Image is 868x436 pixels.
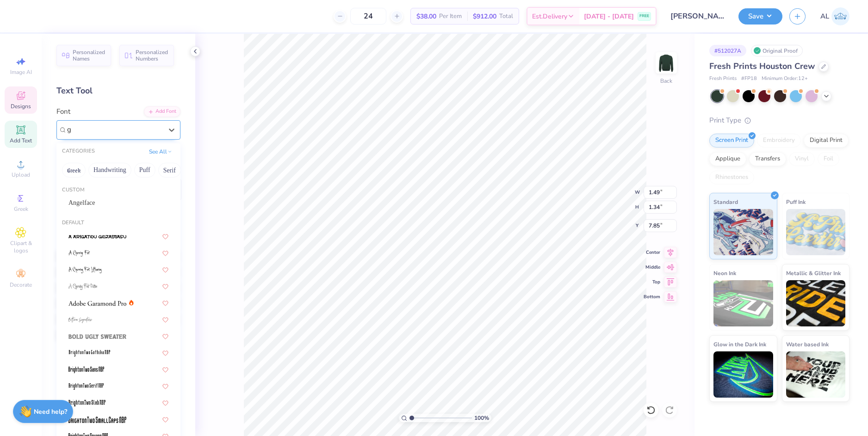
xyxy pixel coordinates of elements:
[56,85,180,97] div: Text Tool
[709,45,746,56] div: # 512027A
[709,115,849,126] div: Print Type
[831,7,849,25] img: Alyzza Lydia Mae Sobrino
[68,198,95,208] span: Angelface
[713,197,738,207] span: Standard
[639,13,649,19] span: FREE
[713,209,773,255] img: Standard
[657,54,676,72] img: Back
[709,171,754,184] div: Rhinestones
[751,45,803,56] div: Original Proof
[660,77,672,85] div: Back
[62,163,86,178] button: Greek
[68,267,102,273] img: A Charming Font Leftleaning
[532,12,567,21] span: Est. Delivery
[68,350,110,356] img: BrightonTwo Gothika NBP
[474,414,489,422] span: 100 %
[68,250,90,257] img: A Charming Font
[644,249,660,256] span: Center
[158,163,181,178] button: Serif
[68,283,97,290] img: A Charming Font Outline
[5,239,37,254] span: Clipart & logos
[10,137,32,144] span: Add Text
[499,12,513,21] span: Total
[749,152,786,166] div: Transfers
[713,268,736,278] span: Neon Ink
[473,12,496,21] span: $912.00
[68,367,104,373] img: BrightonTwo Sans NBP
[789,152,815,166] div: Vinyl
[786,209,846,255] img: Puff Ink
[786,268,841,278] span: Metallic & Glitter Ink
[34,407,67,416] strong: Need help?
[134,163,155,178] button: Puff
[146,147,175,156] button: See All
[62,147,95,155] div: CATEGORIES
[713,351,773,398] img: Glow in the Dark Ink
[820,7,849,25] a: AL
[709,75,737,83] span: Fresh Prints
[663,7,732,25] input: Untitled Design
[439,12,462,21] span: Per Item
[73,49,105,62] span: Personalized Names
[709,61,815,72] span: Fresh Prints Houston Crew
[584,12,634,21] span: [DATE] - [DATE]
[644,279,660,285] span: Top
[11,103,31,110] span: Designs
[786,351,846,398] img: Water based Ink
[738,8,782,25] button: Save
[762,75,808,83] span: Minimum Order: 12 +
[56,186,180,194] div: Custom
[786,197,806,207] span: Puff Ink
[709,152,746,166] div: Applique
[416,12,436,21] span: $38.00
[12,171,30,178] span: Upload
[68,400,105,406] img: BrightonTwo Slab NBP
[757,134,801,147] div: Embroidery
[713,339,766,349] span: Glow in the Dark Ink
[818,152,839,166] div: Foil
[10,281,32,289] span: Decorate
[56,219,180,227] div: Default
[350,8,386,25] input: – –
[56,106,70,117] label: Font
[741,75,757,83] span: # FP18
[644,294,660,300] span: Bottom
[804,134,849,147] div: Digital Print
[68,233,126,240] img: a Arigatou Gozaimasu
[14,205,28,213] span: Greek
[88,163,131,178] button: Handwriting
[136,49,168,62] span: Personalized Numbers
[786,280,846,326] img: Metallic & Glitter Ink
[68,417,126,423] img: BrightonTwo SmallCaps NBP
[786,339,829,349] span: Water based Ink
[10,68,32,76] span: Image AI
[644,264,660,270] span: Middle
[68,300,126,307] img: Adobe Garamond Pro
[820,11,829,22] span: AL
[68,383,104,390] img: BrightonTwo Serif NBP
[709,134,754,147] div: Screen Print
[68,333,126,340] img: Bold Ugly Sweater
[713,280,773,326] img: Neon Ink
[144,106,180,117] div: Add Font
[68,317,93,323] img: Bettina Signature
